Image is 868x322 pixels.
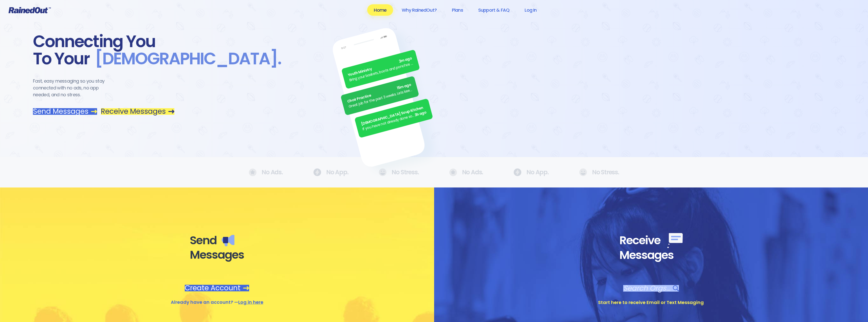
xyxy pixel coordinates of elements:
[598,299,704,306] div: Start here to receive Email or Text Messaging
[667,233,683,248] img: Receive messages
[362,113,415,132] div: If you have not already done so, please remember to turn in your fundraiser money [DATE]!
[347,82,412,104] div: Choir Practice
[518,4,543,16] a: Log In
[579,168,619,176] div: No Stress.
[379,168,419,176] div: No Stress.
[623,285,679,292] a: Search Orgs…
[398,56,413,64] span: 2m ago
[445,4,470,16] a: Plans
[449,168,483,176] div: No Ads.
[396,82,412,91] span: 15m ago
[367,4,393,16] a: Home
[347,56,413,78] div: Youth Ministry
[513,168,521,176] img: No Ads.
[449,168,457,176] img: No Ads.
[90,50,281,67] span: [DEMOGRAPHIC_DATA] .
[185,285,249,291] a: Create Account
[313,168,348,176] div: No App.
[33,108,97,115] a: Send Messages
[472,4,516,16] a: Support & FAQ
[101,108,174,115] a: Receive Messages
[349,61,414,83] div: Bring your baskets, boots and ponchos the Annual [DATE] Egg H[PERSON_NAME]is ON! See everyone there.
[379,168,386,176] img: No Ads.
[414,110,427,118] span: 3h ago
[619,248,683,262] div: Messages
[190,233,244,248] div: Send
[348,87,413,109] div: Great job for the past 3 weeks. Lets keep it up.
[579,168,587,176] img: No Ads.
[222,235,234,246] img: Send messages
[513,168,549,176] div: No App.
[395,4,443,16] a: Why RainedOut?
[361,105,426,127] div: [DEMOGRAPHIC_DATA] Soup Kitchen
[313,168,321,176] img: No Ads.
[33,33,174,67] div: Connecting You To Your
[249,168,256,176] img: No Ads.
[190,248,244,262] div: Messages
[249,168,283,176] div: No Ads.
[33,78,114,98] div: Fast, easy messaging so you stay connected with no ads, no app needed, and no stress.
[171,299,263,306] div: Already have an account? —
[238,299,263,305] a: Log in here
[619,233,683,248] div: Receive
